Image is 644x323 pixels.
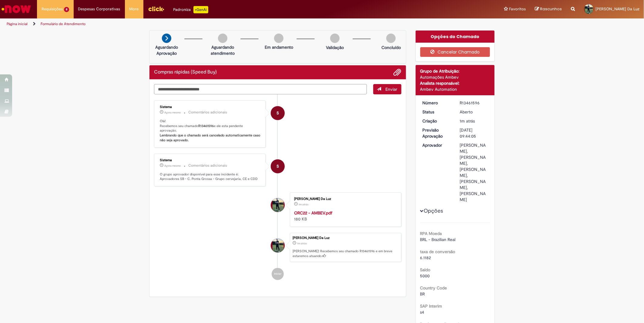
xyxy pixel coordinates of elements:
b: taxa de conversão [420,249,455,254]
p: Validação [326,44,344,51]
span: Despesas Corporativas [78,6,120,12]
div: Analista responsável: [420,80,490,86]
div: 180 KB [294,210,395,222]
span: S [277,106,279,120]
span: Favoritos [509,6,526,12]
span: Agora mesmo [164,111,181,114]
div: Sistema [160,105,261,109]
span: 6.1182 [420,255,431,260]
b: Saldo [420,267,431,272]
span: More [129,6,139,12]
div: Ambev Automation [420,86,490,92]
img: click_logo_yellow_360x200.png [148,4,164,13]
p: O grupo aprovador disponível para esse incidente é: Aprovadores SB - C. Ponta Grossa - Grupo cerv... [160,172,261,181]
div: Grupo de Atribuição: [420,68,490,74]
time: 29/08/2025 10:44:17 [164,111,181,114]
p: Aguardando atendimento [208,44,237,56]
div: R13461596 [460,100,488,106]
a: Formulário de Atendimento [41,21,86,26]
div: Padroniza [173,6,208,13]
b: Country Code [420,285,447,291]
textarea: Digite sua mensagem aqui... [154,84,367,94]
div: Renan Oliveira Da Luz [271,198,285,212]
a: ORC22 - AMBEV.pdf [294,210,332,216]
dt: Previsão Aprovação [418,127,455,139]
button: Adicionar anexos [394,68,401,76]
div: Renan Oliveira Da Luz [271,239,285,253]
p: [PERSON_NAME]! Recebemos seu chamado R13461596 e em breve estaremos atuando. [293,249,398,258]
a: Rascunhos [535,6,562,12]
b: SAP Interim [420,303,442,309]
div: System [271,106,285,120]
div: [PERSON_NAME] Da Luz [294,197,395,201]
span: BR [420,291,425,297]
div: System [271,159,285,173]
b: R13461596 [198,124,214,128]
span: 1m atrás [460,118,475,124]
span: 5000 [420,273,430,279]
p: Concluído [381,44,401,51]
div: [PERSON_NAME] Da Luz [293,236,398,240]
time: 29/08/2025 10:44:05 [297,242,307,245]
button: Enviar [373,84,401,94]
span: Rascunhos [540,6,562,12]
p: Olá! Recebemos seu chamado e ele esta pendente aprovação. [160,119,261,143]
dt: Aprovador [418,142,455,148]
ul: Histórico de tíquete [154,94,401,286]
img: img-circle-grey.png [386,34,396,43]
span: s4 [420,309,424,315]
dt: Criação [418,118,455,124]
img: img-circle-grey.png [218,34,227,43]
b: RPA Moeda [420,231,442,236]
dt: Status [418,109,455,115]
span: S [277,159,279,174]
div: [DATE] 09:44:05 [460,127,488,139]
time: 29/08/2025 10:44:05 [460,118,475,124]
div: Automações Ambev [420,74,490,80]
img: arrow-next.png [162,34,171,43]
span: [PERSON_NAME] Da Luz [595,6,639,11]
ul: Trilhas de página [5,18,425,30]
div: [PERSON_NAME], [PERSON_NAME], [PERSON_NAME], [PERSON_NAME], [PERSON_NAME] [460,142,488,203]
small: Comentários adicionais [188,110,227,115]
div: Opções do Chamado [416,31,495,43]
small: Comentários adicionais [188,163,227,168]
time: 29/08/2025 10:43:52 [299,203,308,206]
span: BRL - Brazilian Real [420,237,456,242]
img: img-circle-grey.png [274,34,283,43]
b: Lembrando que o chamado será cancelado automaticamente caso não seja aprovado. [160,133,261,142]
p: Aguardando Aprovação [152,44,181,56]
p: +GenAi [193,6,208,13]
span: Requisições [42,6,63,12]
div: Aberto [460,109,488,115]
dt: Número [418,100,455,106]
p: Em andamento [265,44,293,50]
span: 1m atrás [299,203,308,206]
div: Sistema [160,158,261,162]
span: 8 [64,7,69,12]
li: Renan Oliveira Da Luz [154,233,401,262]
div: 29/08/2025 10:44:05 [460,118,488,124]
a: Página inicial [7,21,28,26]
time: 29/08/2025 10:44:13 [164,164,181,168]
h2: Compras rápidas (Speed Buy) Histórico de tíquete [154,70,217,75]
img: ServiceNow [1,3,32,15]
span: 1m atrás [297,242,307,245]
span: Agora mesmo [164,164,181,168]
span: Enviar [386,86,397,92]
button: Cancelar Chamado [420,47,490,57]
img: img-circle-grey.png [330,34,340,43]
